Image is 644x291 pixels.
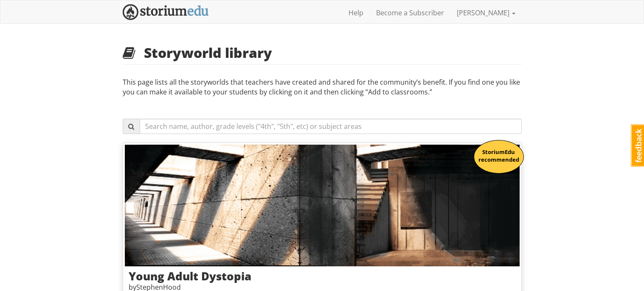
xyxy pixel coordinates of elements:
h3: Young Adult Dystopia [129,270,516,282]
a: Become a Subscriber [370,2,450,23]
a: [PERSON_NAME] [450,2,522,23]
img: StoriumEDU [123,4,209,20]
h2: Storyworld library [123,45,522,60]
input: Search name, author, grade levels ("4th", "5th", etc) or subject areas [140,119,522,134]
p: This page lists all the storyworlds that teachers have created and shared for the community’s ben... [123,77,522,114]
a: Help [342,2,370,23]
div: StoriumEdu recommended [474,140,524,174]
img: A modern hallway, made from concrete and fashioned with strange angles. [125,145,520,266]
